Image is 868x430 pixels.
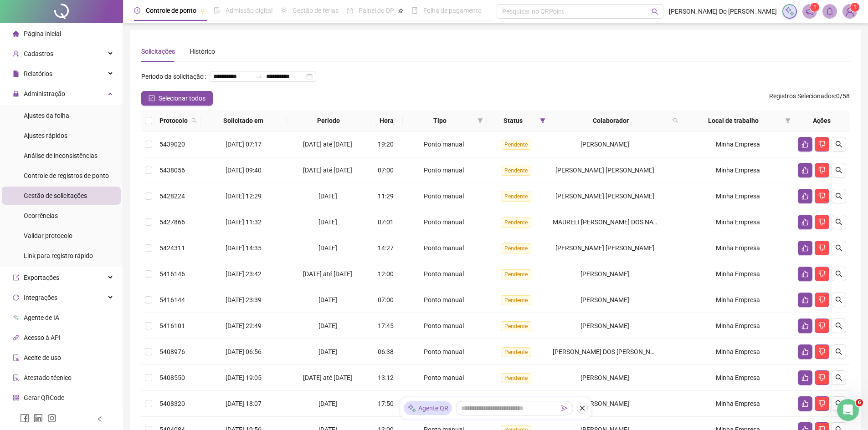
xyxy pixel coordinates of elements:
[818,141,826,148] span: dislike
[580,296,629,304] span: [PERSON_NAME]
[580,141,629,148] span: [PERSON_NAME]
[856,399,863,406] span: 6
[424,192,464,200] span: Ponto manual
[818,244,826,252] span: dislike
[818,348,826,355] span: dislike
[813,4,817,10] span: 1
[359,7,394,14] span: Painel do DP
[24,394,64,401] span: Gerar QRCode
[682,132,794,157] td: Minha Empresa
[318,296,337,304] span: [DATE]
[159,167,185,174] span: 5438056
[378,218,394,226] span: 07:01
[398,8,403,14] span: pushpin
[287,110,370,132] th: Período
[318,244,337,252] span: [DATE]
[853,4,857,10] span: 1
[682,365,794,391] td: Minha Empresa
[406,116,474,126] span: Tipo
[159,93,205,103] span: Selecionar todos
[159,192,185,200] span: 5428224
[318,348,337,355] span: [DATE]
[424,270,464,278] span: Ponto manual
[501,192,531,202] span: Pendente
[24,30,61,37] span: Página inicial
[783,114,792,127] span: filter
[24,132,67,139] span: Ajustes rápidos
[13,30,19,37] span: home
[24,314,59,321] span: Agente de IA
[553,218,714,226] span: MAURELI [PERSON_NAME] DOS NAVEGANTES SESTREM
[141,46,175,56] div: Solicitações
[159,322,185,329] span: 5416101
[370,110,403,132] th: Hora
[682,183,794,209] td: Minha Empresa
[378,244,394,252] span: 14:27
[24,70,52,77] span: Relatórios
[818,192,826,200] span: dislike
[769,92,835,100] span: Registros Selecionados
[682,157,794,183] td: Minha Empresa
[682,261,794,287] td: Minha Empresa
[424,167,464,174] span: Ponto manual
[682,209,794,235] td: Minha Empresa
[835,218,842,226] span: search
[97,416,103,422] span: left
[682,339,794,365] td: Minha Empresa
[226,141,262,148] span: [DATE] 07:17
[835,167,842,174] span: search
[159,141,185,148] span: 5439020
[24,334,61,341] span: Acesso à API
[850,3,859,12] sup: Atualize o seu contato no menu Meus Dados
[540,118,545,123] span: filter
[24,90,65,97] span: Administração
[818,374,826,381] span: dislike
[476,114,485,127] span: filter
[13,274,19,281] span: export
[501,140,531,150] span: Pendente
[378,141,394,148] span: 19:20
[13,354,19,361] span: audit
[579,405,586,411] span: close
[226,218,262,226] span: [DATE] 11:32
[303,270,352,278] span: [DATE] até [DATE]
[347,7,353,14] span: dashboard
[378,322,394,329] span: 17:45
[801,374,809,381] span: like
[835,322,842,329] span: search
[159,218,185,226] span: 5427866
[478,118,483,123] span: filter
[226,374,262,381] span: [DATE] 19:05
[580,322,629,329] span: [PERSON_NAME]
[141,91,213,106] button: Selecionar todos
[501,269,531,279] span: Pendente
[580,270,629,278] span: [PERSON_NAME]
[404,401,452,415] div: Agente QR
[20,414,29,423] span: facebook
[835,192,842,200] span: search
[47,414,56,423] span: instagram
[580,400,629,407] span: [PERSON_NAME]
[200,8,205,14] span: pushpin
[818,322,826,329] span: dislike
[13,395,19,401] span: qrcode
[318,218,337,226] span: [DATE]
[501,295,531,305] span: Pendente
[682,391,794,417] td: Minha Empresa
[561,405,568,411] span: send
[190,114,199,127] span: search
[553,348,665,355] span: [PERSON_NAME] DOS [PERSON_NAME]
[24,212,58,219] span: Ocorrências
[490,116,536,126] span: Status
[255,73,262,80] span: swap-right
[785,118,791,123] span: filter
[801,270,809,278] span: like
[673,118,678,123] span: search
[501,373,531,383] span: Pendente
[303,167,352,174] span: [DATE] até [DATE]
[801,167,809,174] span: like
[134,7,140,14] span: clock-circle
[837,399,859,421] iframe: Intercom live chat
[553,116,669,126] span: Colaborador
[806,7,814,15] span: notification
